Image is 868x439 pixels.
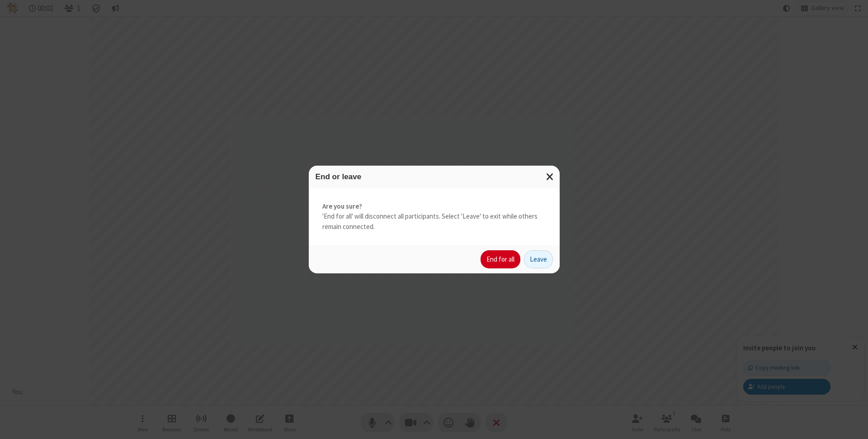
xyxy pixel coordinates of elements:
div: 'End for all' will disconnect all participants. Select 'Leave' to exit while others remain connec... [309,188,560,246]
button: Leave [524,250,553,268]
strong: Are you sure? [322,201,546,212]
button: Close modal [541,166,560,188]
button: End for all [481,250,520,268]
h3: End or leave [316,172,553,181]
